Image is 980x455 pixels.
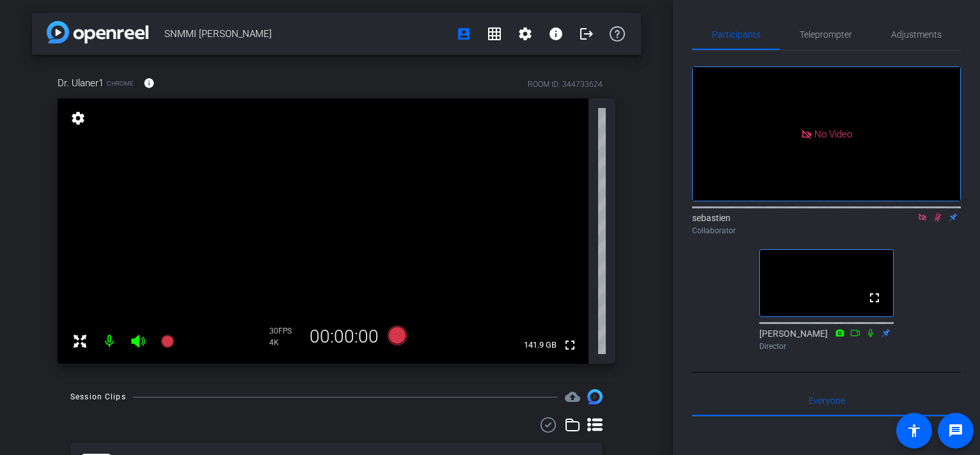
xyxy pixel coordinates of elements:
div: ROOM ID: 344733624 [528,79,603,90]
mat-icon: info [548,26,564,42]
span: 141.9 GB [519,337,561,353]
span: Adjustments [891,30,942,39]
span: Teleprompter [800,30,852,39]
mat-icon: settings [69,111,87,126]
mat-icon: cloud_upload [565,389,580,405]
div: sebastien [692,212,961,236]
mat-icon: info [143,77,155,89]
mat-icon: message [948,423,963,438]
div: 00:00:00 [301,326,387,348]
div: 30 [269,326,301,336]
div: [PERSON_NAME] [759,327,894,352]
span: Everyone [809,396,845,405]
mat-icon: settings [518,26,533,42]
span: FPS [278,327,292,335]
mat-icon: fullscreen [867,290,882,305]
span: Chrome [107,79,134,88]
div: Session Clips [70,390,126,403]
div: Collaborator [692,225,961,236]
span: Participants [712,30,761,39]
mat-icon: account_box [456,26,471,42]
mat-icon: logout [579,26,594,42]
mat-icon: fullscreen [562,337,578,353]
div: Director [759,341,894,352]
mat-icon: accessibility [906,423,922,438]
span: No Video [814,128,852,139]
div: 4K [269,337,301,348]
mat-icon: grid_on [487,26,502,42]
span: Destinations for your clips [565,389,580,405]
img: Session clips [587,389,603,405]
span: Dr. Ulaner1 [58,76,104,90]
img: app-logo [47,21,148,43]
span: SNMMI [PERSON_NAME] [164,21,448,47]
